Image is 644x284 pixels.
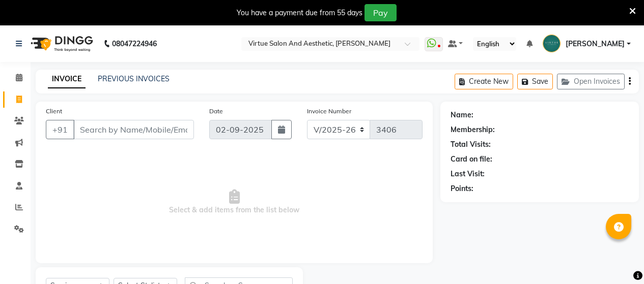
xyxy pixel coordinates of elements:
[543,35,561,52] img: Bharath
[451,110,473,120] div: Name:
[307,107,351,116] label: Invoice Number
[451,139,491,150] div: Total Visits:
[451,169,485,179] div: Last Visit:
[455,74,513,89] button: Create New
[46,151,423,253] span: Select & add items from the list below
[98,74,170,83] a: PREVIOUS INVOICES
[237,8,362,18] div: You have a payment due from 55 days
[73,120,194,139] input: Search by Name/Mobile/Email/Code
[209,107,223,116] label: Date
[48,70,86,88] a: INVOICE
[112,29,157,58] b: 08047224946
[26,29,96,58] img: logo
[365,4,397,21] button: Pay
[601,243,634,274] iframe: chat widget
[46,120,74,139] button: +91
[557,74,625,89] button: Open Invoices
[451,124,495,135] div: Membership:
[46,107,62,116] label: Client
[451,154,492,165] div: Card on file:
[451,183,473,194] div: Points:
[517,74,553,89] button: Save
[566,39,625,49] span: [PERSON_NAME]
